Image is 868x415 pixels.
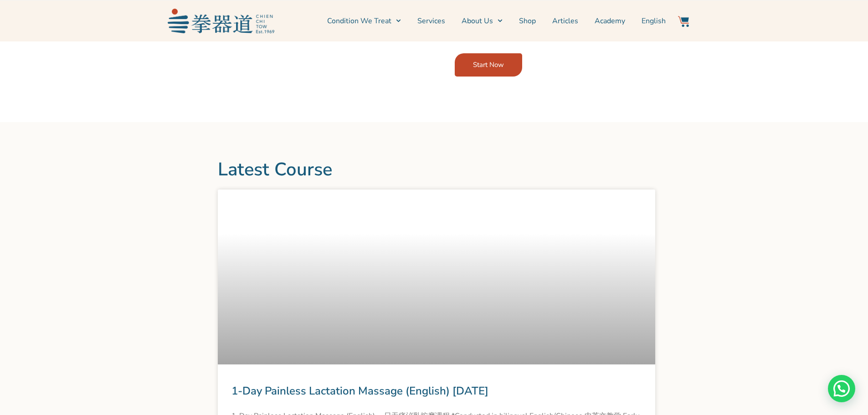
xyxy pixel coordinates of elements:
a: Shop [519,10,536,32]
img: Website Icon-03 [678,16,689,27]
span: English [642,15,666,26]
h2: Latest Course [218,159,655,180]
a: 1-Day Painless Lactation Massage (English) [DATE] [231,384,488,398]
a: Start Now [455,53,522,77]
a: About Us [462,10,503,32]
a: English [642,10,666,32]
a: Articles [552,10,578,32]
span: Start Now [473,61,504,68]
a: Academy [595,10,625,32]
a: Condition We Treat [327,10,401,32]
a: Services [417,10,445,32]
nav: Menu [279,10,666,32]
